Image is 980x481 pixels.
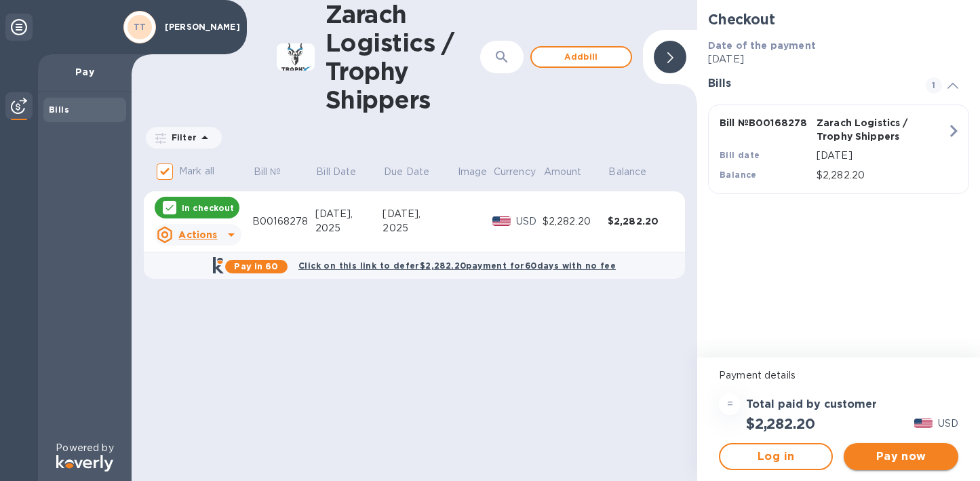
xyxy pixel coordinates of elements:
[254,165,281,179] p: Bill №
[384,165,447,179] span: Due Date
[49,104,69,115] b: Bills
[165,22,233,32] p: [PERSON_NAME]
[316,165,356,179] p: Bill Date
[492,216,511,226] img: USD
[708,52,969,66] p: [DATE]
[720,116,811,130] p: Bill № B00168278
[315,207,383,221] div: [DATE],
[252,214,315,229] div: B00168278
[938,417,958,431] p: USD
[731,448,821,465] span: Log in
[166,132,197,143] p: Filter
[516,214,543,229] p: USD
[719,443,833,470] button: Log in
[719,393,741,415] div: =
[746,415,815,432] h2: $2,282.20
[383,207,456,221] div: [DATE],
[855,448,947,465] span: Pay now
[608,165,646,179] p: Balance
[817,116,908,143] p: Zarach Logistics / Trophy Shippers
[544,165,582,179] p: Amount
[234,261,278,271] b: Pay in 60
[719,368,958,383] p: Payment details
[746,398,877,411] h3: Total paid by customer
[56,455,113,472] img: Logo
[708,77,909,90] h3: Bills
[49,65,121,79] p: Pay
[383,221,456,235] div: 2025
[708,11,969,28] h2: Checkout
[543,49,620,65] span: Add bill
[543,214,608,229] div: $2,282.20
[720,150,760,160] b: Bill date
[926,77,942,94] span: 1
[254,165,299,179] span: Bill №
[494,165,536,179] p: Currency
[608,165,664,179] span: Balance
[178,229,217,240] u: Actions
[56,441,113,455] p: Powered by
[298,261,616,271] b: Click on this link to defer $2,282.20 payment for 60 days with no fee
[458,165,488,179] p: Image
[817,168,947,182] p: $2,282.20
[530,46,632,68] button: Addbill
[315,221,383,235] div: 2025
[544,165,600,179] span: Amount
[384,165,429,179] p: Due Date
[720,170,757,180] b: Balance
[914,419,933,428] img: USD
[179,164,214,178] p: Mark all
[708,40,816,51] b: Date of the payment
[608,214,673,228] div: $2,282.20
[316,165,374,179] span: Bill Date
[844,443,958,470] button: Pay now
[182,202,234,214] p: In checkout
[817,149,947,163] p: [DATE]
[134,22,146,32] b: TT
[708,104,969,194] button: Bill №B00168278Zarach Logistics / Trophy ShippersBill date[DATE]Balance$2,282.20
